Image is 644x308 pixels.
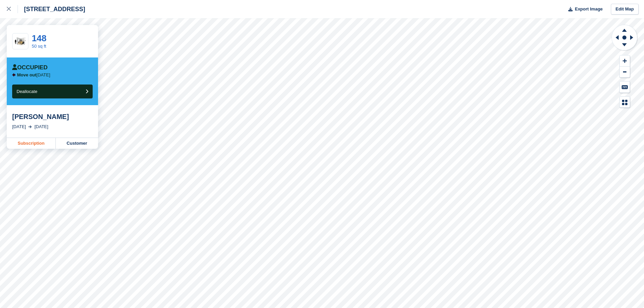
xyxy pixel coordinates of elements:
[12,73,16,77] img: arrow-left-icn-90495f2de72eb5bd0bd1c3c35deca35cc13f817d75bef06ecd7c0b315636ce7e.svg
[564,4,603,15] button: Export Image
[17,89,37,94] span: Deallocate
[17,72,37,77] span: Move out
[575,6,602,13] span: Export Image
[620,55,630,67] button: Zoom In
[28,125,32,128] img: arrow-right-light-icn-cde0832a797a2874e46488d9cf13f60e5c3a73dbe684e267c42b8395dfbc2abf.svg
[620,67,630,78] button: Zoom Out
[13,35,28,47] img: 50-sqft-unit.jpg
[34,123,48,130] div: [DATE]
[12,113,93,121] div: [PERSON_NAME]
[620,81,630,93] button: Keyboard Shortcuts
[611,4,639,15] a: Edit Map
[17,72,50,78] p: [DATE]
[56,138,98,149] a: Customer
[32,44,46,49] a: 50 sq ft
[620,97,630,108] button: Map Legend
[7,138,56,149] a: Subscription
[12,85,93,98] button: Deallocate
[12,123,26,130] div: [DATE]
[18,5,85,13] div: [STREET_ADDRESS]
[12,64,48,71] div: Occupied
[32,33,46,43] a: 148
